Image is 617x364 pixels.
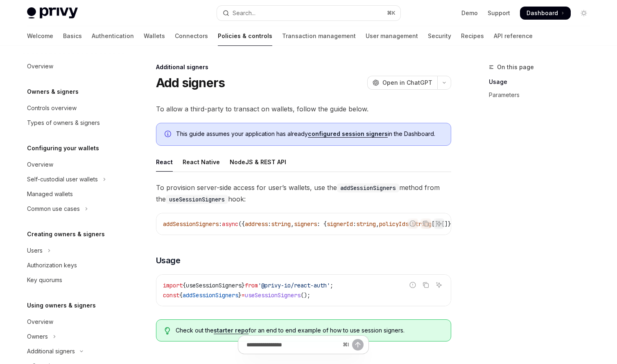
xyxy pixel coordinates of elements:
button: Toggle Owners section [20,329,125,344]
span: , [376,220,379,228]
input: Ask a question... [246,336,339,354]
span: = [242,292,245,299]
span: address [245,220,268,228]
a: API reference [494,26,533,46]
a: Controls overview [20,101,125,115]
div: Self-custodial user wallets [27,174,98,184]
span: async [222,220,238,228]
a: Authentication [92,26,134,46]
span: string [271,220,291,228]
span: signers [294,220,317,228]
a: Dashboard [520,7,571,20]
span: ; [330,282,333,289]
span: '@privy-io/react-auth' [258,282,330,289]
span: : [353,220,356,228]
code: useSessionSigners [166,195,228,204]
h5: Using owners & signers [27,301,96,310]
button: Copy the contents from the code block [420,218,431,229]
div: Types of owners & signers [27,118,100,128]
button: Toggle dark mode [577,7,590,20]
div: Key quorums [27,275,62,285]
a: Wallets [144,26,165,46]
div: Overview [27,160,53,170]
span: ⌘ K [387,10,396,16]
svg: Tip [165,327,170,335]
span: : [219,220,222,228]
span: addSessionSigners [183,292,238,299]
a: Welcome [27,26,53,46]
a: Security [428,26,451,46]
span: Usage [156,255,181,266]
a: Recipes [461,26,484,46]
span: addSessionSigners [163,220,219,228]
h5: Owners & signers [27,87,79,97]
h5: Configuring your wallets [27,143,99,153]
button: Toggle Users section [20,243,125,258]
a: Managed wallets [20,187,125,201]
a: Overview [20,314,125,329]
a: Authorization keys [20,258,125,273]
button: Send message [352,339,364,350]
button: Toggle Additional signers section [20,344,125,359]
a: Parameters [489,88,597,102]
span: } [242,282,245,289]
div: Managed wallets [27,189,73,199]
div: Search... [233,8,255,18]
span: This guide assumes your application has already in the Dashboard. [176,130,443,138]
span: import [163,282,183,289]
div: NodeJS & REST API [230,152,286,172]
div: React [156,152,173,172]
span: } [238,292,242,299]
span: { [183,282,186,289]
button: Toggle Common use cases section [20,201,125,216]
span: , [291,220,294,228]
span: : [268,220,271,228]
a: Demo [461,9,478,17]
div: Overview [27,61,53,71]
div: Additional signers [27,346,75,356]
span: signerId [327,220,353,228]
code: addSessionSigners [337,183,399,192]
button: Ask AI [434,218,444,229]
svg: Info [165,131,173,139]
span: ({ [238,220,245,228]
a: Transaction management [282,26,356,46]
button: Report incorrect code [407,280,418,290]
span: []}[]}) [432,220,454,228]
h5: Creating owners & signers [27,229,105,239]
a: Usage [489,75,597,88]
a: Key quorums [20,273,125,287]
button: Toggle Self-custodial user wallets section [20,172,125,187]
span: const [163,292,179,299]
button: Copy the contents from the code block [420,280,431,290]
button: Ask AI [434,280,444,290]
span: useSessionSigners [186,282,242,289]
span: useSessionSigners [245,292,301,299]
button: Report incorrect code [407,218,418,229]
button: Open in ChatGPT [367,76,437,90]
div: Controls overview [27,103,77,113]
span: (); [301,292,310,299]
span: string [356,220,376,228]
a: Overview [20,157,125,172]
div: Overview [27,317,53,327]
a: Policies & controls [218,26,272,46]
button: Open search [217,6,400,20]
span: policyIds [379,220,409,228]
a: Types of owners & signers [20,115,125,130]
span: Check out the for an end to end example of how to use session signers. [176,326,442,335]
a: Support [488,9,510,17]
span: On this page [497,62,534,72]
a: configured session signers [308,130,388,138]
a: starter repo [214,327,249,334]
span: : { [317,220,327,228]
a: Connectors [175,26,208,46]
a: User management [366,26,418,46]
div: Common use cases [27,204,80,214]
span: To allow a third-party to transact on wallets, follow the guide below. [156,103,451,115]
h1: Add signers [156,75,225,90]
span: { [179,292,183,299]
img: light logo [27,7,78,19]
a: Basics [63,26,82,46]
span: Dashboard [527,9,558,17]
